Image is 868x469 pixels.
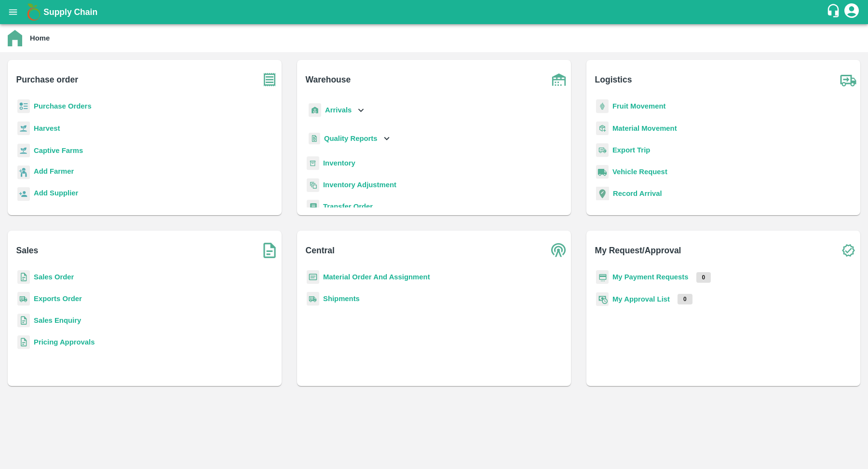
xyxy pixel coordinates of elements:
[324,135,378,142] b: Quality Reports
[595,73,632,86] b: Logistics
[307,200,319,214] img: whTransfer
[323,203,373,210] a: Transfer Order
[34,273,74,281] a: Sales Order
[307,292,319,306] img: shipments
[547,68,571,92] img: warehouse
[17,292,30,306] img: shipments
[34,188,78,201] a: Add Supplier
[17,187,30,201] img: supplier
[17,121,30,136] img: harvest
[826,3,843,21] div: customer-support
[258,238,282,262] img: soSales
[258,68,282,92] img: purchase
[612,124,677,132] a: Material Movement
[8,30,22,46] img: home
[34,147,83,154] a: Captive Farms
[43,7,97,17] b: Supply Chain
[34,166,74,179] a: Add Farmer
[307,156,319,170] img: whInventory
[596,292,609,306] img: approval
[16,73,78,86] b: Purchase order
[547,238,571,262] img: central
[309,133,320,145] img: qualityReport
[17,270,30,284] img: sales
[17,335,30,349] img: sales
[17,314,30,328] img: sales
[836,68,860,92] img: truck
[678,294,692,304] p: 0
[612,168,667,176] a: Vehicle Request
[307,270,319,284] img: centralMaterial
[307,178,319,192] img: inventory
[843,2,860,22] div: account of current user
[596,270,609,284] img: payment
[34,317,81,324] a: Sales Enquiry
[613,190,662,197] a: Record Arrival
[612,273,689,281] a: My Payment Requests
[30,34,50,42] b: Home
[612,295,670,303] a: My Approval List
[696,272,711,283] p: 0
[34,102,92,110] a: Purchase Orders
[34,295,82,303] a: Exports Order
[309,103,321,117] img: whArrival
[24,2,43,22] img: logo
[612,146,650,154] a: Export Trip
[325,106,352,114] b: Arrivals
[596,121,609,136] img: material
[306,73,351,86] b: Warehouse
[836,238,860,262] img: check
[34,189,78,197] b: Add Supplier
[323,295,360,303] a: Shipments
[307,99,366,121] div: Arrivals
[17,99,30,113] img: reciept
[596,99,609,113] img: fruit
[596,165,609,179] img: vehicle
[595,244,681,257] b: My Request/Approval
[612,102,666,110] a: Fruit Movement
[323,159,355,167] a: Inventory
[34,338,95,346] a: Pricing Approvals
[596,143,609,157] img: delivery
[34,167,74,175] b: Add Farmer
[34,124,60,132] a: Harvest
[323,181,396,189] a: Inventory Adjustment
[17,143,30,158] img: harvest
[323,273,430,281] a: Material Order And Assignment
[306,244,335,257] b: Central
[43,5,826,19] a: Supply Chain
[16,244,39,257] b: Sales
[307,129,392,149] div: Quality Reports
[2,1,24,23] button: open drawer
[17,166,30,179] img: farmer
[596,187,609,200] img: recordArrival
